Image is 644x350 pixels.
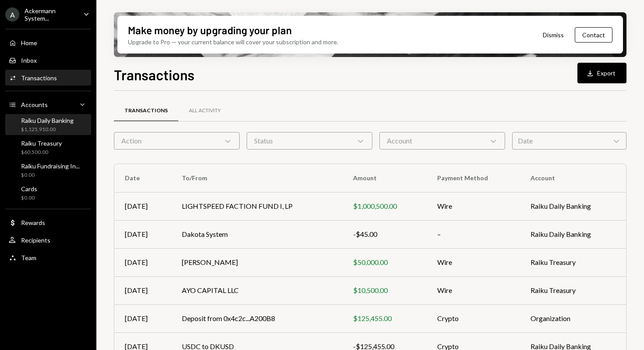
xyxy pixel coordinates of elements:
[21,139,62,147] div: Raiku Treasury
[520,304,626,332] td: Organization
[520,276,626,304] td: Raiku Treasury
[427,248,520,276] td: Wire
[353,257,416,268] div: $50,000.00
[25,7,76,22] div: Ackermann System...
[21,126,74,133] div: $1,125,910.00
[427,304,520,332] td: Crypto
[114,164,171,192] th: Date
[5,52,91,68] a: Inbox
[427,164,520,192] th: Payment Method
[520,192,626,220] td: Raiku Daily Banking
[125,257,161,268] div: [DATE]
[171,248,343,276] td: [PERSON_NAME]
[21,219,45,226] div: Rewards
[114,100,178,122] a: Transactions
[114,66,195,83] h1: Transactions
[21,194,37,202] div: $0.00
[125,285,161,296] div: [DATE]
[124,107,168,114] div: Transactions
[379,132,505,150] div: Account
[21,74,57,82] div: Transactions
[171,276,343,304] td: AYO CAPITAL LLC
[247,132,372,150] div: Status
[5,160,91,181] a: Raiku Fundraising In...$0.00
[21,39,37,46] div: Home
[21,185,37,193] div: Cards
[427,220,520,248] td: –
[125,229,161,239] div: [DATE]
[577,63,626,83] button: Export
[125,313,161,324] div: [DATE]
[21,171,80,179] div: $0.00
[5,182,91,204] a: Cards$0.00
[5,137,91,158] a: Raiku Treasury$60,500.00
[5,35,91,50] a: Home
[532,25,575,45] button: Dismiss
[189,107,221,114] div: All Activity
[21,117,74,124] div: Raiku Daily Banking
[353,313,416,324] div: $125,455.00
[575,27,612,43] button: Contact
[171,192,343,220] td: LIGHTSPEED FACTION FUND I, LP
[114,132,240,150] div: Action
[128,37,338,46] div: Upgrade to Pro — your current balance will cover your subscription and more.
[128,23,292,37] div: Make money by upgrading your plan
[427,192,520,220] td: Wire
[171,164,343,192] th: To/From
[5,114,91,135] a: Raiku Daily Banking$1,125,910.00
[353,285,416,296] div: $10,500.00
[125,201,161,211] div: [DATE]
[21,57,37,64] div: Inbox
[427,276,520,304] td: Wire
[5,70,91,86] a: Transactions
[171,220,343,248] td: Dakota System
[520,220,626,248] td: Raiku Daily Banking
[21,236,50,244] div: Recipients
[21,149,62,156] div: $60,500.00
[5,232,91,248] a: Recipients
[21,254,36,261] div: Team
[5,96,91,112] a: Accounts
[178,100,231,122] a: All Activity
[353,229,416,239] div: -$45.00
[343,164,427,192] th: Amount
[21,162,80,170] div: Raiku Fundraising In...
[520,248,626,276] td: Raiku Treasury
[5,214,91,230] a: Rewards
[5,250,91,265] a: Team
[353,201,416,211] div: $1,000,500.00
[5,7,19,21] div: A
[21,101,48,108] div: Accounts
[171,304,343,332] td: Deposit from 0x4c2c...A200B8
[520,164,626,192] th: Account
[512,132,626,150] div: Date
